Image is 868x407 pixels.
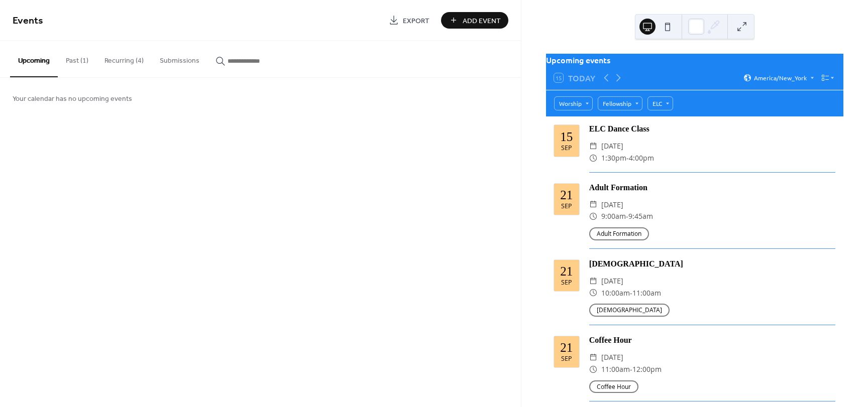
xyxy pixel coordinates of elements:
span: - [630,287,632,299]
span: 1:30pm [601,152,626,164]
div: 21 [560,265,573,278]
span: - [630,363,632,375]
div: ​ [589,351,597,363]
span: 11:00am [601,363,630,375]
span: [DATE] [601,275,623,287]
div: ​ [589,152,597,164]
button: Upcoming [10,41,58,77]
button: Recurring (4) [96,41,152,76]
div: ​ [589,363,597,375]
div: 15 [560,130,573,143]
button: Submissions [152,41,207,76]
button: Add Event [441,12,508,29]
span: America/New_York [754,75,807,81]
div: ELC Dance Class [589,123,835,135]
div: Sep [561,356,572,362]
span: Your calendar has no upcoming events [13,94,132,104]
a: Export [381,12,437,29]
div: ​ [589,140,597,152]
div: ​ [589,210,597,222]
div: ​ [589,275,597,287]
div: Upcoming events [546,54,843,66]
div: ​ [589,287,597,299]
button: Past (1) [58,41,96,76]
span: Export [403,16,429,26]
span: [DATE] [601,140,623,152]
div: Sep [561,145,572,152]
span: 11:00am [632,287,661,299]
div: ​ [589,199,597,211]
span: 9:45am [628,210,653,222]
span: 10:00am [601,287,630,299]
div: Adult Formation [589,182,835,194]
span: [DATE] [601,351,623,363]
span: - [626,152,629,164]
div: 21 [560,341,573,354]
div: 21 [560,189,573,201]
div: Sep [561,280,572,286]
span: Add Event [463,16,501,26]
div: Coffee Hour [589,334,835,346]
div: [DEMOGRAPHIC_DATA] [589,258,835,270]
span: Events [13,11,43,31]
span: 12:00pm [632,363,662,375]
span: - [626,210,628,222]
span: [DATE] [601,199,623,211]
span: 4:00pm [629,152,654,164]
div: Sep [561,203,572,210]
span: 9:00am [601,210,626,222]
